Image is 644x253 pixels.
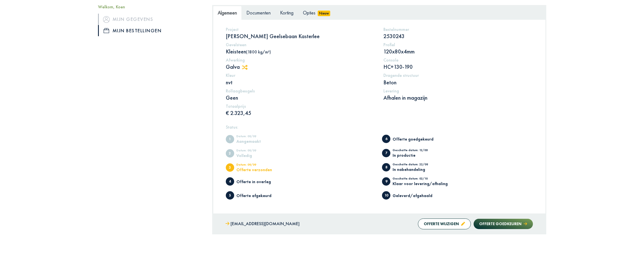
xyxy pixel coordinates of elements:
div: Offerte verzonden [236,168,282,172]
h5: Gevelsteen [226,42,375,47]
div: In productie [393,153,439,157]
span: Offerte in overleg [226,177,234,186]
p: Kleisteen [226,48,375,55]
div: Volledig [236,153,282,158]
div: Datum: 09/09 [236,163,282,168]
span: Offerte goedgekeurd [382,135,390,143]
p: Galva [226,63,375,70]
span: Aangemaakt [226,135,234,143]
a: iconMijn gegevens [98,14,204,25]
span: Nieuw [318,11,330,16]
span: Opties [303,9,315,16]
h5: Profiel [383,42,533,47]
div: Aangemaakt [236,139,282,143]
h5: Afwerking [226,57,375,63]
div: Geschatte datum: 22/09 [393,163,439,167]
span: Algemeen [218,9,237,16]
p: € 2.323,45 [226,109,375,117]
button: Offerte goedkeuren [474,219,533,229]
span: Geleverd/afgehaald [382,191,390,200]
div: Offerte afgekeurd [236,193,282,198]
p: Afhalen in magazijn [383,94,533,101]
h5: Kleur [226,73,375,78]
p: nvt [226,79,375,86]
div: Datum: 09/09 [236,135,282,139]
span: In nabehandeling [382,163,390,171]
p: Geen [226,94,375,101]
p: HC+130-190 [383,63,533,70]
h5: Console [383,57,533,63]
div: Geschatte datum: 02/10 [393,177,448,181]
span: Offerte verzonden [226,163,234,172]
div: Geleverd/afgehaald [393,193,439,198]
a: [EMAIL_ADDRESS][DOMAIN_NAME] [226,220,300,228]
span: Offerte afgekeurd [226,191,234,200]
p: 120x80x4mm [383,48,533,55]
ul: Tabs [213,6,545,19]
a: iconMijn bestellingen [98,25,204,36]
img: icon [103,16,110,23]
span: Documenten [246,9,271,16]
h5: Status: [226,124,533,130]
span: Klaar voor levering/afhaling [382,177,390,186]
div: Offerte goedgekeurd [393,137,439,141]
span: In productie [382,149,390,157]
div: Offerte in overleg [236,180,282,184]
div: Geschatte datum: 12/09 [393,149,439,153]
div: Datum: 09/09 [236,149,282,153]
h5: Welkom, Koen [98,4,204,9]
p: [PERSON_NAME] Geelsebaan Kasterlee [226,33,375,40]
h5: Project [226,27,375,32]
span: Korting [280,9,293,16]
span: Volledig [226,149,234,158]
h5: Bestelnummer [383,27,533,32]
div: Klaar voor levering/afhaling [393,181,448,186]
h5: Totaalprijs [226,104,375,109]
p: 2530243 [383,33,533,40]
h5: Levering [383,88,533,94]
div: In nabehandeling [393,167,439,171]
img: icon [104,28,109,33]
button: Offerte wijzigen [418,218,471,229]
h5: Dragende structuur [383,73,533,78]
span: (1800 kg/m³) [246,49,271,55]
h5: Rollaagbeugels [226,88,375,94]
p: Beton [383,79,533,86]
